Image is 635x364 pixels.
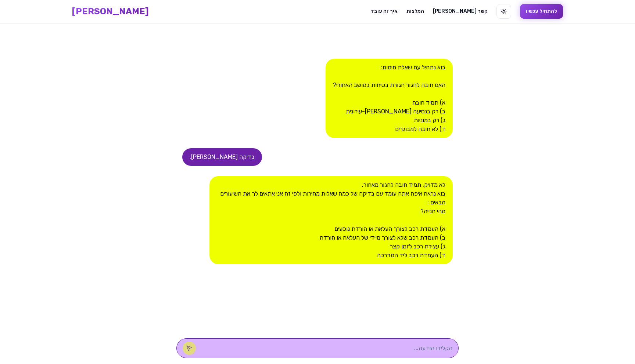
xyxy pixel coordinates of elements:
[326,59,453,138] div: בוא נתחיל עם שאלת חימום: האם חובה לחגור חגורת בטיחות במושב האחורי? א) תמיד חובה ב) רק בנסיעה [PER...
[406,8,424,15] a: המלצות
[371,8,398,15] a: איך זה עובד
[72,6,149,17] a: [PERSON_NAME]
[209,176,453,264] div: לא מדויק. תמיד חובה לחגור מאחור. בוא נראה איפה אתה עומד עם בדיקה של כמה שאלות מהירות ולפי זה אני ...
[433,8,488,15] a: [PERSON_NAME] קשר
[520,4,563,19] button: להתחיל עכשיו
[182,148,262,166] div: בדיקה [PERSON_NAME].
